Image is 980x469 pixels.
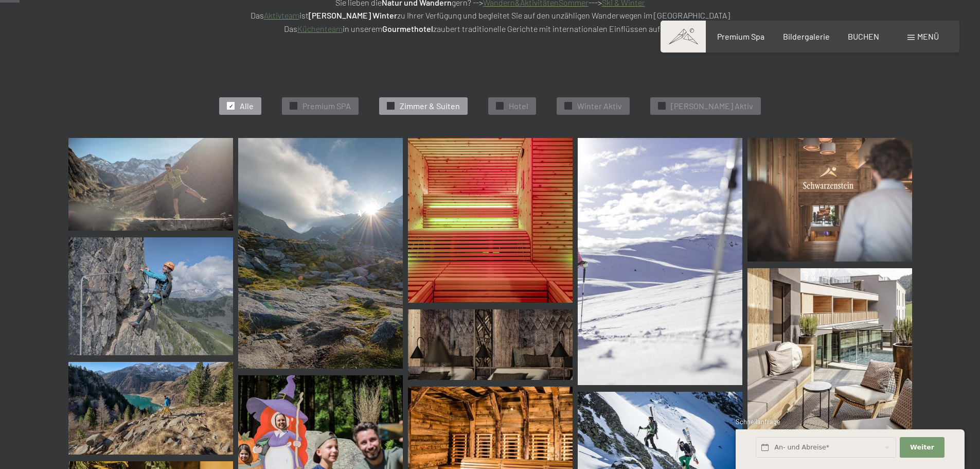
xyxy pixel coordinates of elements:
span: Weiter [910,443,934,452]
span: Hotel [509,100,528,112]
span: Menü [917,31,939,41]
span: ✓ [660,102,664,110]
span: [PERSON_NAME] Aktiv [671,100,753,112]
span: ✓ [566,102,571,110]
img: Bildergalerie [68,138,233,231]
span: Winter Aktiv [577,100,622,112]
a: Bildergalerie [783,31,830,41]
a: Premium Spa [717,31,764,41]
span: ✓ [229,102,233,110]
span: Zimmer & Suiten [400,100,460,112]
img: Bildergalerie [747,138,912,262]
img: Bildergalerie [408,138,573,303]
span: Schnellanfrage [736,418,780,426]
a: BUCHEN [848,31,879,41]
img: Bildergalerie [68,362,233,455]
img: Bildergalerie [238,138,403,369]
strong: [PERSON_NAME] Winter [309,10,397,20]
img: Bildergalerie [578,138,742,385]
a: Küchenteam [297,24,343,33]
span: Premium SPA [302,100,351,112]
span: ✓ [389,102,393,110]
img: Bildergalerie [68,237,233,355]
span: ✓ [498,102,502,110]
button: Weiter [900,437,944,458]
span: Alle [240,100,254,112]
span: ✓ [292,102,296,110]
strong: Gourmethotel [382,24,433,33]
a: Aktivteam [264,10,299,20]
img: Ruheräume - Chill Lounge - Wellnesshotel - Ahrntal - Schwarzenstein [408,309,573,380]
